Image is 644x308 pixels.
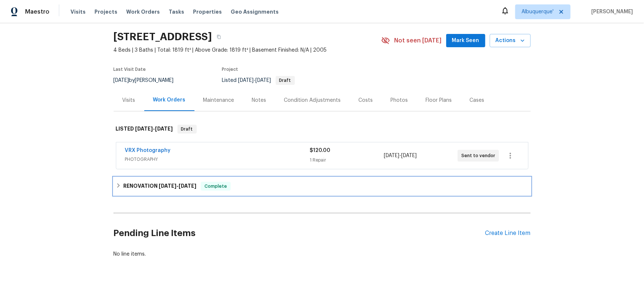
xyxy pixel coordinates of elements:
div: Create Line Item [485,230,531,237]
h2: [STREET_ADDRESS] [114,33,212,41]
span: Geo Assignments [231,8,279,15]
div: Maintenance [203,97,234,104]
h2: Pending Line Items [114,216,485,250]
div: by [PERSON_NAME] [114,76,183,85]
span: Work Orders [126,8,160,15]
button: Copy Address [212,30,225,44]
button: Actions [490,34,531,48]
span: Draft [276,78,294,83]
span: Listed [222,78,295,83]
div: LISTED [DATE]-[DATE]Draft [114,117,531,141]
span: Properties [193,8,222,15]
span: Albuquerque' [521,8,554,15]
div: RENOVATION [DATE]-[DATE]Complete [114,177,531,195]
div: Costs [359,97,373,104]
div: 1 Repair [310,156,384,164]
div: Cases [470,97,485,104]
span: Tasks [169,9,184,14]
span: - [159,183,196,188]
span: Draft [178,125,196,133]
span: [DATE] [256,78,271,83]
span: [DATE] [114,78,129,83]
h6: LISTED [116,125,173,134]
span: [DATE] [401,153,417,158]
span: Mark Seen [452,36,479,45]
div: No line items. [114,250,531,258]
a: VRX Photography [125,148,171,153]
span: [DATE] [179,183,196,188]
span: Project [222,67,238,72]
span: [DATE] [384,153,399,158]
span: 4 Beds | 3 Baths | Total: 1819 ft² | Above Grade: 1819 ft² | Basement Finished: N/A | 2005 [114,46,381,54]
span: $120.00 [310,148,331,153]
span: Actions [496,36,525,45]
span: - [135,126,173,131]
span: - [238,78,271,83]
span: Not seen [DATE] [395,37,442,44]
div: Photos [391,97,408,104]
span: - [384,152,417,159]
span: [DATE] [159,183,176,188]
h6: RENOVATION [123,182,196,191]
span: [PERSON_NAME] [588,8,633,15]
span: Complete [202,183,230,190]
span: PHOTOGRAPHY [125,156,310,163]
button: Mark Seen [446,34,485,48]
span: [DATE] [135,126,153,131]
div: Visits [123,97,135,104]
span: [DATE] [238,78,254,83]
span: [DATE] [155,126,173,131]
div: Notes [252,97,266,104]
span: Visits [70,8,86,15]
span: Maestro [25,8,49,15]
span: Sent to vendor [461,152,498,159]
span: Projects [94,8,117,15]
div: Work Orders [153,96,186,104]
div: Condition Adjustments [284,97,341,104]
span: Last Visit Date [114,67,146,72]
div: Floor Plans [426,97,452,104]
